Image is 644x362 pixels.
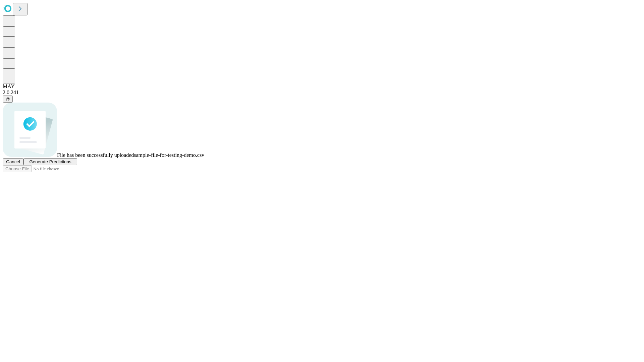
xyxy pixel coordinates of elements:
div: 2.0.241 [3,89,641,96]
button: Generate Predictions [23,158,77,165]
span: sample-file-for-testing-demo.csv [134,152,204,158]
button: @ [3,96,13,103]
span: Cancel [6,159,20,164]
span: Generate Predictions [29,159,71,164]
span: File has been successfully uploaded [57,152,134,158]
div: MAY [3,83,641,89]
span: @ [5,97,10,102]
button: Cancel [3,158,23,165]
